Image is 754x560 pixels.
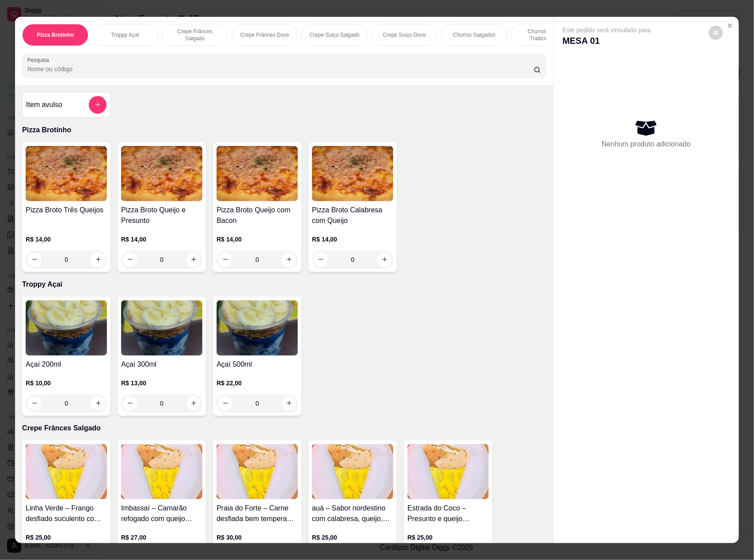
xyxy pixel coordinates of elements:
[37,31,73,38] p: Pizza Brotinho
[26,300,107,356] img: product-image
[27,65,534,73] input: Pesquisa
[123,253,137,267] button: decrease-product-quantity
[169,28,221,42] p: Crepe Frânces Salgado
[217,503,298,524] h4: Praia do Forte – Carne desfiada bem temperada, com queijo mussarela, banana ,cebola caramelizada ...
[217,359,298,370] h4: Açaí 500ml
[26,359,107,370] h4: Açaí 200ml
[240,31,289,38] p: Crepe Frânces Doce
[563,35,651,47] p: MESA 01
[26,100,62,110] h4: Item avulso
[121,444,202,499] img: product-image
[111,31,139,38] p: Troppy Açaí
[22,423,546,433] p: Crepe Frânces Salgado
[26,205,107,215] h4: Pizza Broto Três Queijos
[217,146,298,201] img: product-image
[217,444,298,499] img: product-image
[89,96,107,114] button: add-separate-item
[22,279,546,290] p: Troppy Açaí
[312,444,393,499] img: product-image
[407,444,489,499] img: product-image
[26,235,107,244] p: R$ 14,00
[377,253,392,267] button: increase-product-quantity
[187,253,201,267] button: increase-product-quantity
[563,26,651,35] p: Este pedido será vinculado para
[312,205,393,226] h4: Pizza Broto Calabresa com Queijo
[121,205,202,226] h4: Pizza Broto Queijo e Presunto
[27,253,42,267] button: decrease-product-quantity
[312,503,393,524] h4: auá – Sabor nordestino com calabresa, queijo, cream cheese, tomate e milho amarelo. Uma combinaçã...
[217,235,298,244] p: R$ 14,00
[121,300,202,356] img: product-image
[26,503,107,524] h4: Linha Verde – Frango desfiado suculento com queijo mussarela, cream cheese e o toque especial do ...
[26,379,107,387] p: R$ 10,00
[22,125,546,135] p: Pizza Brotinho
[121,235,202,244] p: R$ 14,00
[121,146,202,201] img: product-image
[312,533,393,542] p: R$ 25,00
[27,56,52,64] label: Pesquisa
[407,503,489,524] h4: Estrada do Coco – Presunto e queijo mussarela com orégano e um toque cremoso de cream cheese. Tra...
[91,253,105,267] button: increase-product-quantity
[309,31,359,38] p: Crepe Suiço Salgado
[217,300,298,356] img: product-image
[121,379,202,387] p: R$ 13,00
[723,19,737,33] button: Close
[314,253,328,267] button: decrease-product-quantity
[217,379,298,387] p: R$ 22,00
[121,503,202,524] h4: Imbassaí – Camarão refogado com queijo mussarela e cream cheese. Delicioso e refinado!
[217,205,298,226] h4: Pizza Broto Queijo com Bacon
[217,533,298,542] p: R$ 30,00
[518,28,570,42] p: Churros Doce Tradicionais
[312,146,393,201] img: product-image
[26,146,107,201] img: product-image
[121,533,202,542] p: R$ 27,00
[709,26,723,40] button: decrease-product-quantity
[312,235,393,244] p: R$ 14,00
[383,31,426,38] p: Crepe Suiço Doce
[453,31,495,38] p: Churros Salgados
[26,533,107,542] p: R$ 25,00
[218,253,232,267] button: decrease-product-quantity
[407,533,489,542] p: R$ 25,00
[121,359,202,370] h4: Açaí 300ml
[26,444,107,499] img: product-image
[602,139,691,150] p: Nenhum produto adicionado
[282,253,296,267] button: increase-product-quantity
